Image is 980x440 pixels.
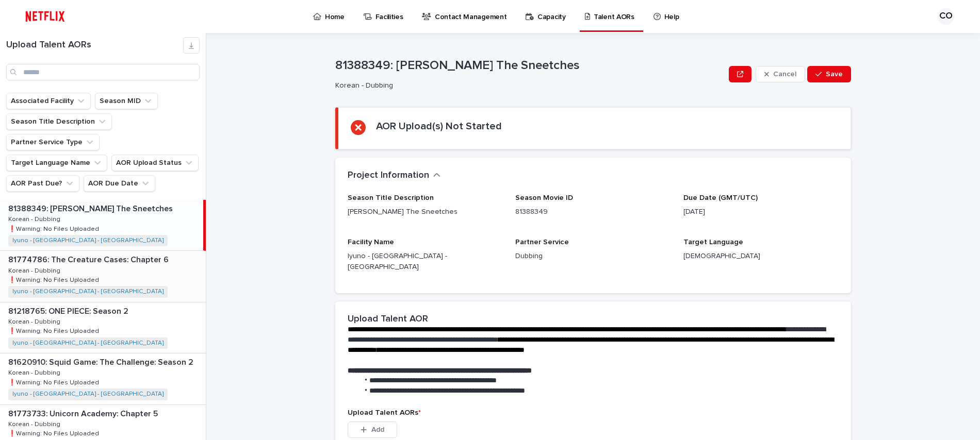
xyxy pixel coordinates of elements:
[8,367,62,377] p: Korean - Dubbing
[84,175,155,192] button: AOR Due Date
[515,239,569,246] span: Partner Service
[8,326,101,335] p: ❗️Warning: No Files Uploaded
[6,155,107,171] button: Target Language Name
[8,275,101,284] p: ❗️Warning: No Files Uploaded
[348,314,428,325] h2: Upload Talent AOR
[8,316,62,326] p: Korean - Dubbing
[8,304,130,316] p: 81218765: ONE PIECE: Season 2
[515,194,573,201] span: Season Movie ID
[807,66,851,82] button: Save
[6,134,100,150] button: Partner Service Type
[826,71,843,78] span: Save
[12,288,164,295] a: Iyuno - [GEOGRAPHIC_DATA] - [GEOGRAPHIC_DATA]
[8,356,195,367] p: 81620910: Squid Game: The Challenge: Season 2
[683,251,839,262] p: [DEMOGRAPHIC_DATA]
[348,207,503,217] p: [PERSON_NAME] The Sneetches
[683,239,743,246] span: Target Language
[12,391,164,398] a: Iyuno - [GEOGRAPHIC_DATA] - [GEOGRAPHIC_DATA]
[12,340,164,347] a: Iyuno - [GEOGRAPHIC_DATA] - [GEOGRAPHIC_DATA]
[348,194,434,201] span: Season Title Description
[938,8,954,25] div: CO
[8,224,101,233] p: ❗️Warning: No Files Uploaded
[515,251,671,262] p: Dubbing
[348,251,503,273] p: Iyuno - [GEOGRAPHIC_DATA] - [GEOGRAPHIC_DATA]
[95,93,158,109] button: Season MID
[6,40,183,51] h1: Upload Talent AORs
[335,58,725,73] p: 81388349: [PERSON_NAME] The Sneetches
[371,426,384,433] span: Add
[8,202,175,214] p: 81388349: [PERSON_NAME] The Sneetches
[8,377,101,386] p: ❗️Warning: No Files Uploaded
[335,81,721,90] p: Korean - Dubbing
[515,207,671,217] p: 81388349
[6,64,200,80] input: Search
[348,170,440,181] button: Project Information
[376,120,502,132] h2: AOR Upload(s) Not Started
[8,265,62,275] p: Korean - Dubbing
[683,194,758,201] span: Due Date (GMT/UTC)
[111,155,199,171] button: AOR Upload Status
[756,66,805,82] button: Cancel
[8,214,62,223] p: Korean - Dubbing
[8,428,101,437] p: ❗️Warning: No Files Uploaded
[8,419,62,428] p: Korean - Dubbing
[8,253,171,265] p: 81774786: The Creature Cases: Chapter 6
[6,113,112,130] button: Season Title Description
[683,207,839,217] p: [DATE]
[12,237,164,244] a: Iyuno - [GEOGRAPHIC_DATA] - [GEOGRAPHIC_DATA]
[6,175,79,192] button: AOR Past Due?
[348,421,397,438] button: Add
[348,239,394,246] span: Facility Name
[348,170,429,181] h2: Project Information
[348,409,421,416] span: Upload Talent AORs
[773,71,796,78] span: Cancel
[21,6,70,27] img: ifQbXi3ZQGMSEF7WDB7W
[8,407,160,419] p: 81773733: Unicorn Academy: Chapter 5
[6,93,91,109] button: Associated Facility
